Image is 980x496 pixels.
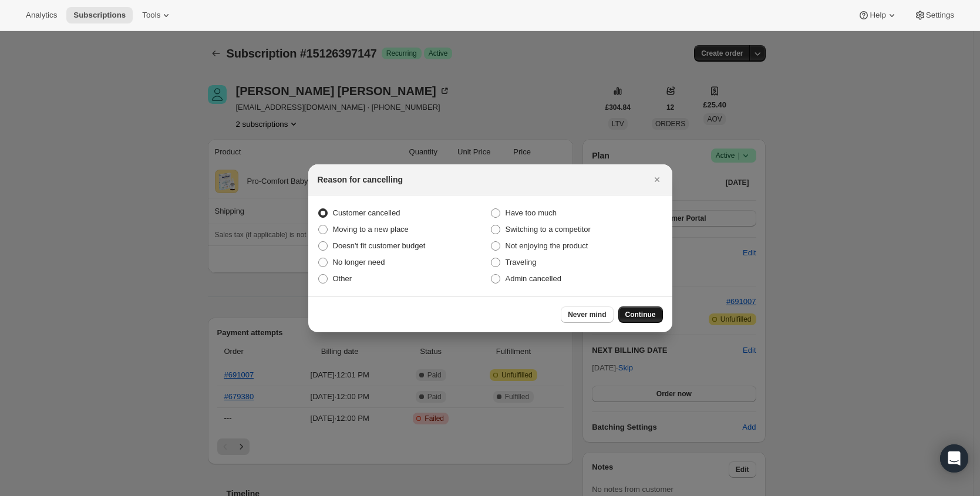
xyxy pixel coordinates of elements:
span: Settings [926,11,954,20]
span: Tools [142,11,160,20]
span: Doesn't fit customer budget [333,241,426,250]
span: Subscriptions [73,11,126,20]
span: Switching to a competitor [506,225,591,234]
button: Never mind [561,306,613,323]
span: Moving to a new place [333,225,409,234]
button: Analytics [19,7,64,23]
span: Analytics [26,11,57,20]
div: Open Intercom Messenger [940,444,968,473]
button: Subscriptions [66,7,133,23]
button: Help [851,7,904,23]
span: Admin cancelled [506,274,561,283]
h2: Reason for cancelling [318,174,403,185]
span: Traveling [506,258,537,266]
span: Help [870,11,885,20]
button: Settings [907,7,961,23]
span: No longer need [333,258,385,266]
button: Close [649,171,665,188]
span: Continue [625,310,656,319]
span: Have too much [506,208,557,217]
button: Tools [135,7,179,23]
span: Customer cancelled [333,208,400,217]
button: Continue [618,306,663,323]
span: Not enjoying the product [506,241,588,250]
span: Other [333,274,352,283]
span: Never mind [568,310,606,319]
